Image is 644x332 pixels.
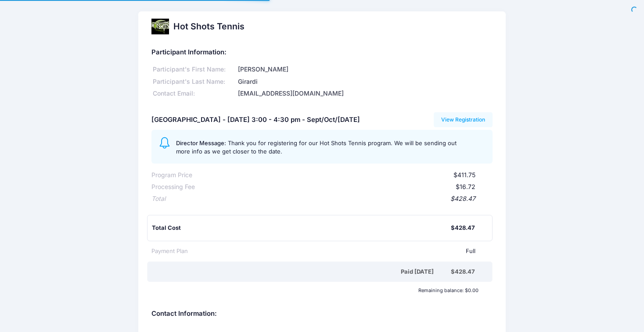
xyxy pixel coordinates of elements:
div: Payment Plan [151,247,188,256]
div: Full [188,247,476,256]
span: Director Message: [176,139,226,146]
span: Thank you for registering for our Hot Shots Tennis program. We will be sending out more info as w... [176,139,457,155]
h2: Hot Shots Tennis [173,21,245,32]
div: Program Price [151,171,192,180]
div: Processing Fee [151,182,195,192]
div: Remaining balance: $0.00 [147,288,483,293]
h5: Contact Information: [151,310,493,318]
a: View Registration [434,112,493,127]
div: Participant's First Name: [151,65,237,74]
div: Total Cost [152,224,451,232]
h5: Participant Information: [151,49,493,57]
div: [EMAIL_ADDRESS][DOMAIN_NAME] [237,89,493,98]
div: $428.47 [451,224,475,232]
span: $411.75 [453,171,475,178]
h5: [GEOGRAPHIC_DATA] - [DATE] 3:00 - 4:30 pm - Sept/Oct/[DATE] [151,116,360,124]
div: [PERSON_NAME] [237,65,493,74]
div: Contact Email: [151,89,237,98]
div: $428.47 [451,268,475,276]
div: Participant's Last Name: [151,77,237,86]
div: Paid [DATE] [153,268,451,276]
div: Total [151,194,165,203]
div: Girardi [237,77,493,86]
div: $16.72 [195,182,476,192]
div: $428.47 [165,194,476,203]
